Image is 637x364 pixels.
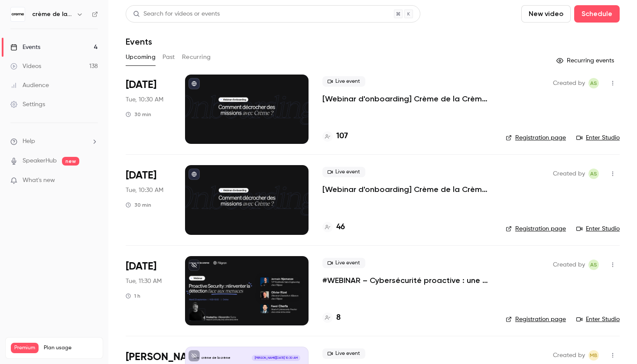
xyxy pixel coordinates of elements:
[322,130,348,142] a: 107
[588,260,599,270] span: Alexandre Sutra
[322,167,365,177] span: Live event
[126,50,156,64] button: Upcoming
[588,78,599,88] span: Alexandre Sutra
[322,184,492,195] a: [Webinar d'onboarding] Crème de la Crème : [PERSON_NAME] & Q&A par [PERSON_NAME]
[162,50,175,64] button: Past
[252,355,300,361] span: [PERSON_NAME][DATE] 10:30 AM
[322,94,492,104] a: [Webinar d'onboarding] Crème de la Crème : [PERSON_NAME] & Q&A par [PERSON_NAME]
[32,10,73,19] h6: crème de la crème
[23,137,35,146] span: Help
[506,224,566,233] a: Registration page
[322,258,365,268] span: Live event
[10,62,41,71] div: Videos
[553,350,585,361] span: Created by
[10,137,98,146] li: help-dropdown-opener
[182,50,211,64] button: Recurring
[576,133,620,142] a: Enter Studio
[588,350,599,361] span: melanie b
[590,350,598,361] span: mb
[576,315,620,324] a: Enter Studio
[126,260,156,273] span: [DATE]
[126,75,171,144] div: Sep 16 Tue, 10:30 AM (Europe/Madrid)
[201,356,231,360] p: crème de la crème
[322,221,345,233] a: 46
[336,312,341,324] h4: 8
[126,256,171,325] div: Sep 23 Tue, 11:30 AM (Europe/Paris)
[506,315,566,324] a: Registration page
[336,221,345,233] h4: 46
[553,169,585,179] span: Created by
[10,43,40,52] div: Events
[44,344,97,351] span: Plan usage
[10,81,49,90] div: Audience
[322,275,492,286] a: #WEBINAR – Cybersécurité proactive : une nouvelle ère pour la détection des menaces avec [PERSON_...
[576,224,620,233] a: Enter Studio
[322,76,365,87] span: Live event
[126,111,151,118] div: 30 min
[590,169,597,179] span: AS
[588,169,599,179] span: Alexandre Sutra
[11,7,25,21] img: crème de la crème
[126,201,151,208] div: 30 min
[552,54,620,68] button: Recurring events
[553,260,585,270] span: Created by
[126,95,163,104] span: Tue, 10:30 AM
[126,165,171,234] div: Sep 23 Tue, 10:30 AM (Europe/Madrid)
[126,36,152,47] h1: Events
[322,312,341,324] a: 8
[590,260,597,270] span: AS
[23,176,55,185] span: What's new
[322,348,365,359] span: Live event
[88,177,98,185] iframe: Noticeable Trigger
[11,343,39,353] span: Premium
[23,156,57,166] a: SpeakerHub
[574,5,620,23] button: Schedule
[126,169,156,182] span: [DATE]
[521,5,571,23] button: New video
[10,100,45,109] div: Settings
[126,78,156,92] span: [DATE]
[133,10,220,19] div: Search for videos or events
[336,130,348,142] h4: 107
[126,186,163,195] span: Tue, 10:30 AM
[126,292,140,299] div: 1 h
[126,277,162,286] span: Tue, 11:30 AM
[506,133,566,142] a: Registration page
[62,157,79,166] span: new
[590,78,597,88] span: AS
[553,78,585,88] span: Created by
